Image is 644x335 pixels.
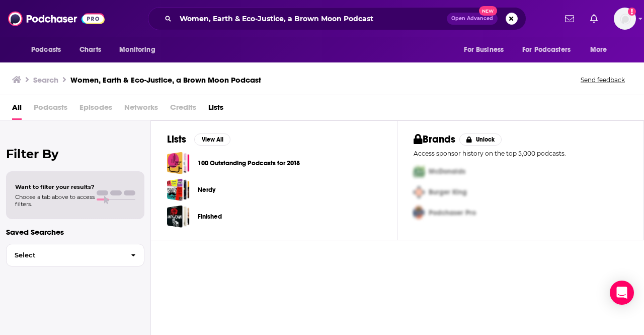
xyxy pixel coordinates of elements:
[194,133,230,146] button: View All
[119,43,155,57] span: Monitoring
[208,99,223,120] a: Lists
[590,43,607,57] span: More
[6,244,144,266] button: Select
[628,8,636,16] svg: Add a profile image
[578,76,628,84] button: Send feedback
[79,43,101,57] span: Charts
[410,203,429,223] img: Third Pro Logo
[34,99,67,120] span: Podcasts
[522,43,571,57] span: For Podcasters
[6,227,144,237] p: Saved Searches
[167,133,230,146] a: ListsView All
[170,99,196,120] span: Credits
[167,178,190,201] a: Nerdy
[31,43,61,57] span: Podcasts
[410,182,429,203] img: Second Pro Logo
[516,40,585,59] button: open menu
[479,6,497,16] span: New
[429,167,465,176] span: McDonalds
[15,193,95,208] span: Choose a tab above to access filters.
[112,40,168,59] button: open menu
[429,209,476,217] span: Podchaser Pro
[167,152,190,174] a: 100 Outstanding Podcasts for 2018
[198,158,300,169] a: 100 Outstanding Podcasts for 2018
[167,205,190,228] a: Finished
[410,161,429,182] img: First Pro Logo
[414,150,627,157] p: Access sponsor history on the top 5,000 podcasts.
[124,99,158,120] span: Networks
[198,184,215,195] a: Nerdy
[429,188,467,196] span: Burger King
[15,183,95,190] span: Want to filter your results?
[6,147,144,161] h2: Filter By
[79,99,112,120] span: Episodes
[583,40,620,59] button: open menu
[33,75,58,85] h3: Search
[451,16,493,21] span: Open Advanced
[167,133,186,146] h2: Lists
[459,133,502,146] button: Unlock
[24,40,74,59] button: open menu
[614,8,636,30] button: Show profile menu
[457,40,516,59] button: open menu
[176,11,447,27] input: Search podcasts, credits, & more...
[464,43,504,57] span: For Business
[198,211,222,222] a: Finished
[70,75,261,85] h3: Women, Earth & Eco-Justice, a Brown Moon Podcast
[7,252,123,258] span: Select
[12,99,22,120] a: All
[614,8,636,30] img: User Profile
[610,281,634,305] div: Open Intercom Messenger
[148,7,526,30] div: Search podcasts, credits, & more...
[561,10,578,27] a: Show notifications dropdown
[586,10,602,27] a: Show notifications dropdown
[8,9,105,28] img: Podchaser - Follow, Share and Rate Podcasts
[414,133,455,146] h2: Brands
[447,13,498,25] button: Open AdvancedNew
[73,40,107,59] a: Charts
[614,8,636,30] span: Logged in as hannahnewlon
